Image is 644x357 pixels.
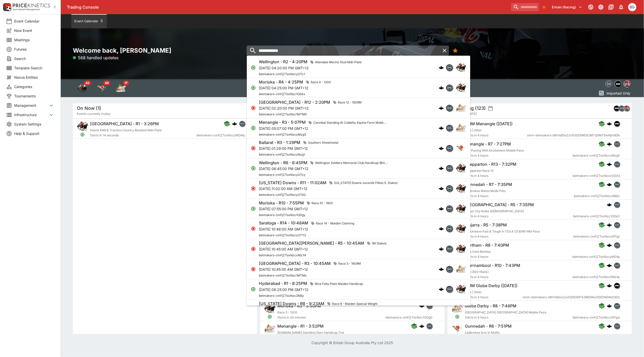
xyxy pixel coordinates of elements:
[446,145,453,152] div: betmakers
[446,225,453,232] div: betmakers
[624,81,631,87] img: pricekinetics.png
[607,121,612,126] img: logo-cerberus.svg
[465,310,546,314] span: [GEOGRAPHIC_DATA] [GEOGRAPHIC_DATA] Mobile Pace
[523,295,620,300] span: smm-betmakers-bWVldGluZzo1ODE5MTk3MDMwODE5NDM2ODU
[259,112,307,116] span: betmakers-cmFjZToxNzc1MTM0
[465,222,507,228] h6: Pinjarra - R5 - 7:38PM
[607,283,612,288] img: logo-cerberus.svg
[465,162,516,167] h6: Shepparton - R13 - 7:32PM
[90,128,162,132] span: Inland 4Wd & Tractors Country Boosted Mdn Plate
[259,186,400,191] p: [DATE] 11:02:00 AM GMT+12
[419,303,424,308] div: cerberus
[614,181,620,187] div: betmakers
[456,83,466,93] img: horse_racing.png
[615,81,621,87] img: samemeetingmulti.png
[77,83,88,93] div: Horse Racing
[572,275,620,280] span: betmakers-cmFjZToxNzc0MzAy
[419,303,424,308] img: logo-cerberus.svg
[607,283,612,288] div: cerberus
[13,4,50,7] img: PriceKinetics
[607,324,612,329] img: logo-cerberus.svg
[259,180,327,185] h6: [US_STATE] Downs - R11 - 11:02AM
[439,226,444,231] div: cerberus
[446,84,453,91] div: betmakers
[597,89,632,97] button: Imported Only
[455,314,460,319] svg: Open
[573,234,620,239] span: betmakers-cmFjZToxNzczNTgz
[103,80,110,86] span: 40
[465,128,482,132] span: AUS | Other
[116,83,126,93] img: harness_racing
[607,243,612,248] img: logo-cerberus.svg
[439,287,444,292] img: logo-cerberus.svg
[573,214,620,219] span: betmakers-cmFjZToxNzc1ODk0
[627,2,638,13] button: Ben Grimstone
[14,18,54,24] span: Event Calendar
[330,301,380,306] span: Race 8 - Maiden Special Weight
[446,105,453,111] img: betmakers.png
[614,242,620,248] div: betmakers
[456,62,466,73] img: horse_racing.png
[465,303,516,309] h6: Globe Derby - R8 - 7:46PM
[465,173,573,178] span: Starts in 4 hours
[446,185,453,192] img: betmakers.png
[259,246,389,252] p: [DATE] 10:45:00 AM GMT+12
[439,125,444,131] img: logo-cerberus.svg
[511,3,539,11] input: search
[13,8,40,11] img: Sportsbook Management
[251,287,256,292] svg: Open
[586,3,595,12] button: Connected to PK
[277,331,344,334] span: [DOMAIN_NAME] Standing Start Handicap Trot
[259,274,307,277] span: betmakers-cmFjZToxNzc1MTMz
[465,243,509,248] h6: Northam - R8 - 7:40PM
[14,112,48,117] span: Infrastructure
[465,254,572,259] span: Starts in 4 hours
[614,121,620,127] div: samemeetingmulti
[67,5,509,10] div: Trading Console
[313,281,365,286] span: Nice Fella Plate Maiden Handicap
[439,166,444,171] div: cerberus
[607,121,612,126] div: cerberus
[624,106,630,111] img: pricekinetics.png
[277,324,324,329] h6: Menangle - R1 - 3:52PM
[259,126,388,131] p: [DATE] 05:07:00 PM GMT+12
[259,153,305,156] span: betmakers-cmFjZToxNzczNzg1
[259,226,357,232] p: [DATE] 10:48:00 AM GMT+12
[439,246,444,251] div: cerberus
[123,80,129,86] span: 17
[439,65,444,70] img: logo-cerberus.svg
[606,81,612,87] img: betmakers.png
[313,160,390,165] span: Wellington Soldiers Memorial Club Handicap (Bm58)
[251,206,256,211] svg: Open
[251,125,256,131] svg: Open
[456,103,466,113] img: harness_racing.png
[614,141,620,147] div: betmakers
[277,310,297,314] span: Race 3 - 1200
[264,323,275,334] img: harness_racing.png
[2,2,12,12] img: PriceKinetics Logo
[77,105,101,111] h5: On Now (1)
[465,141,511,147] h6: Menangle - R7 - 7:27PM
[456,284,466,294] img: horse_racing.png
[239,121,245,127] img: betmakers.png
[614,262,620,268] div: betmakers
[540,3,548,11] button: Bookmarks
[277,315,386,320] span: Starts in 24 minutes
[259,140,301,145] h6: Ballarat - R3 - 1:29PM
[465,214,573,219] span: Starts in 4 hours
[614,303,620,309] div: betmakers
[446,124,453,132] div: betmakers
[465,290,482,294] span: AUS | Other
[465,189,506,193] span: Ladbrokes Mates Mode Pots
[77,121,88,132] img: horse_racing.png
[607,222,612,227] div: cerberus
[264,303,275,314] img: horse_racing.png
[446,205,453,212] img: betmakers.png
[251,226,256,231] svg: Closed
[251,85,256,90] svg: Open
[14,47,54,52] span: Futures
[607,182,612,187] div: cerberus
[614,263,619,268] img: betmakers.png
[77,83,88,93] img: horse_racing
[259,193,306,197] span: betmakers-cmFjZToxNzcyOTA2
